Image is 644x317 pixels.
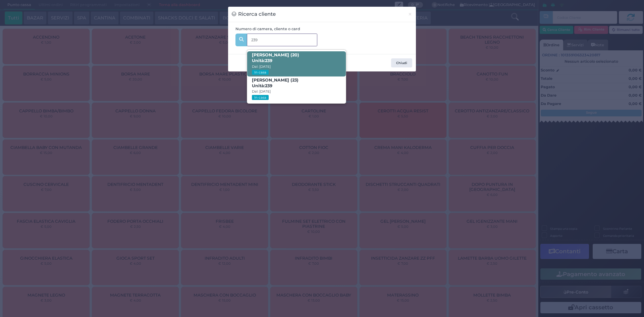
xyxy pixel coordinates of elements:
button: Chiudi [391,58,412,68]
strong: 239 [265,58,272,63]
b: [PERSON_NAME] (20) [252,52,299,63]
small: Dal: [DATE] [252,64,271,69]
span: Unità: [252,83,272,89]
small: In casa [252,95,268,100]
button: Chiudi [404,7,416,22]
input: Es. 'Mario Rossi', '220' o '108123234234' [247,34,317,46]
strong: 239 [265,83,272,88]
b: [PERSON_NAME] (23) [252,77,299,88]
h3: Ricerca cliente [232,10,276,18]
label: Numero di camera, cliente o card [235,26,300,32]
small: Dal: [DATE] [252,89,271,94]
span: Unità: [252,58,272,64]
small: In casa [252,70,268,75]
span: × [408,10,412,18]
